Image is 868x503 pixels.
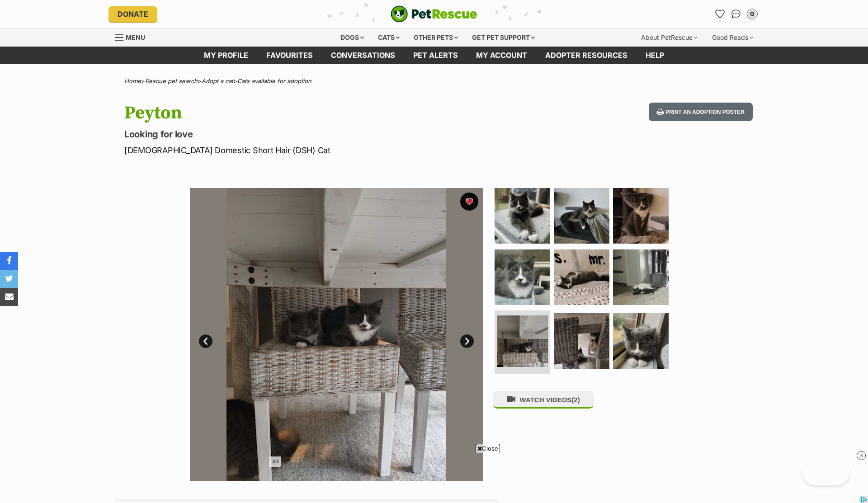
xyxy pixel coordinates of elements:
img: Photo of Peyton [554,249,609,305]
div: About PetRescue [635,28,704,47]
img: Photo of Peyton [554,313,609,369]
div: Good Reads [706,28,759,47]
a: My profile [195,47,257,64]
a: My account [467,47,536,64]
a: Rescue pet search [145,77,198,85]
div: > > > [102,78,766,85]
img: Photo of Peyton [613,313,669,369]
img: Photo of Peyton [483,188,776,481]
a: Conversations [729,7,743,21]
div: Other pets [407,28,464,47]
img: Photo of Peyton [495,249,550,305]
button: favourite [460,193,478,211]
a: Home [124,77,141,85]
a: Prev [199,334,212,348]
div: Get pet support [466,28,541,47]
img: Photo of Peyton [613,249,669,305]
a: Adopt a cat [202,77,233,85]
a: Help [637,47,673,64]
div: Cats [372,28,406,47]
img: Photo of Peyton [554,188,609,244]
span: (2) [571,396,580,404]
div: Dogs [334,28,370,47]
span: Menu [126,33,145,41]
img: Photo of Peyton [613,188,669,244]
img: close_rtb.svg [857,451,866,460]
a: Next [460,334,474,348]
button: WATCH VIDEOS(2) [493,391,594,409]
a: conversations [322,47,404,64]
img: Photo of Peyton [190,188,483,481]
img: chat-41dd97257d64d25036548639549fe6c8038ab92f7586957e7f3b1b290dea8141.svg [731,9,741,19]
button: Print an adoption poster [649,103,753,121]
a: Favourites [712,7,727,21]
a: PetRescue [391,5,477,23]
img: Photo of Peyton [497,315,548,367]
h1: Peyton [124,103,507,123]
img: Photo of Peyton [495,188,550,244]
a: Menu [115,28,151,45]
p: [DEMOGRAPHIC_DATA] Domestic Short Hair (DSH) Cat [124,144,507,156]
button: My account [745,7,759,21]
a: Cats available for adoption [237,77,311,85]
p: Looking for love [124,128,507,141]
a: Adopter resources [536,47,637,64]
span: Close [476,444,500,453]
a: Pet alerts [404,47,467,64]
a: Donate [108,6,157,22]
div: G [748,9,757,19]
img: logo-cat-932fe2b9b8326f06289b0f2fb663e598f794de774fb13d1741a6617ecf9a85b4.svg [391,5,477,23]
ul: Account quick links [712,7,759,21]
a: Favourites [257,47,322,64]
